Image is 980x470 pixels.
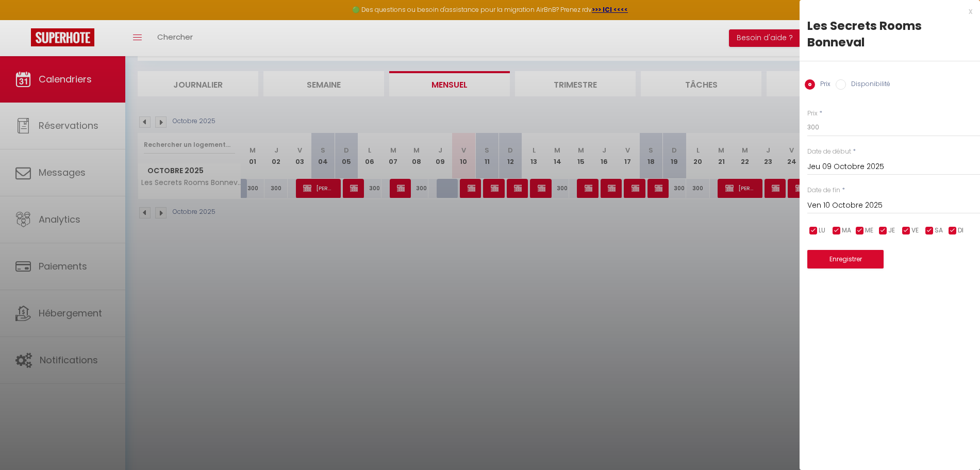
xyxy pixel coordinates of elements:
[807,186,840,195] label: Date de fin
[865,226,873,236] span: ME
[842,226,851,236] span: MA
[815,79,830,91] label: Prix
[888,226,895,236] span: JE
[800,5,972,18] div: x
[935,226,943,236] span: SA
[911,226,919,236] span: VE
[819,226,825,236] span: LU
[807,109,818,119] label: Prix
[958,226,964,236] span: DI
[807,147,851,157] label: Date de début
[807,18,972,51] div: Les Secrets Rooms Bonneval
[846,79,890,91] label: Disponibilité
[807,250,884,268] button: Enregistrer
